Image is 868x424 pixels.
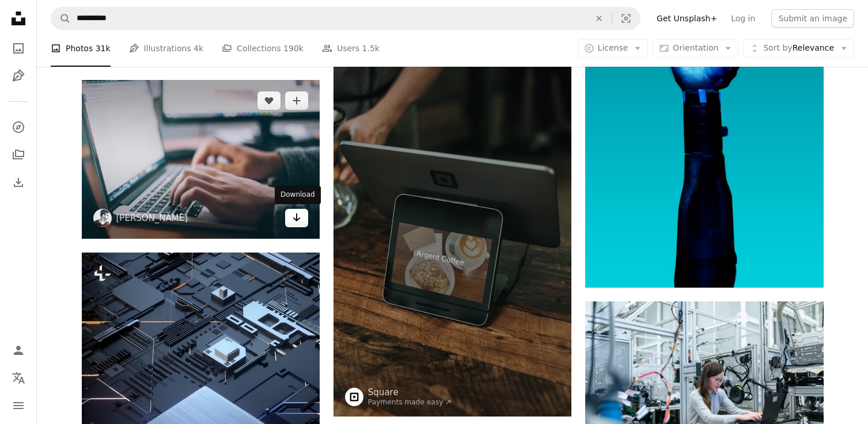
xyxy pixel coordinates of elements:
[578,39,649,58] button: License
[585,375,823,385] a: woman in white long sleeve shirt using black laptop computer
[7,143,30,166] a: Collections
[333,60,571,417] img: close-up photo of flat screen monitor turned and displaying cooked food
[763,43,834,54] span: Relevance
[51,7,640,30] form: Find visuals sitewide
[650,9,724,28] a: Get Unsplash+
[585,104,823,114] a: person holding blue light bulb
[7,116,30,139] a: Explore
[275,186,321,204] div: Download
[82,80,320,238] img: person using MacBook Pro
[283,42,304,55] span: 190k
[362,42,380,55] span: 1.5k
[612,7,640,29] button: Visual search
[345,388,363,406] img: Go to Square's profile
[653,39,738,58] button: Orientation
[129,30,203,67] a: Illustrations 4k
[7,7,30,32] a: Home — Unsplash
[51,7,71,29] button: Search Unsplash
[257,91,281,110] button: Like
[7,394,30,417] button: Menu
[285,91,308,110] button: Add to Collection
[673,43,718,52] span: Orientation
[586,7,612,29] button: Clear
[743,39,854,58] button: Sort byRelevance
[7,366,30,389] button: Language
[763,43,792,52] span: Sort by
[7,171,30,194] a: Download History
[194,42,203,55] span: 4k
[7,64,30,87] a: Illustrations
[368,398,452,406] a: Payments made easy ↗
[116,212,188,224] a: [PERSON_NAME]
[771,9,854,28] button: Submit an image
[7,339,30,362] a: Log in / Sign up
[93,209,112,227] img: Go to Glenn Carstens-Peters's profile
[82,154,320,165] a: person using MacBook Pro
[222,30,304,67] a: Collections 190k
[285,209,308,227] a: Download
[368,387,452,398] a: Square
[598,43,628,52] span: License
[333,233,571,243] a: close-up photo of flat screen monitor turned and displaying cooked food
[7,37,30,60] a: Photos
[322,30,380,67] a: Users 1.5k
[724,9,762,28] a: Log in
